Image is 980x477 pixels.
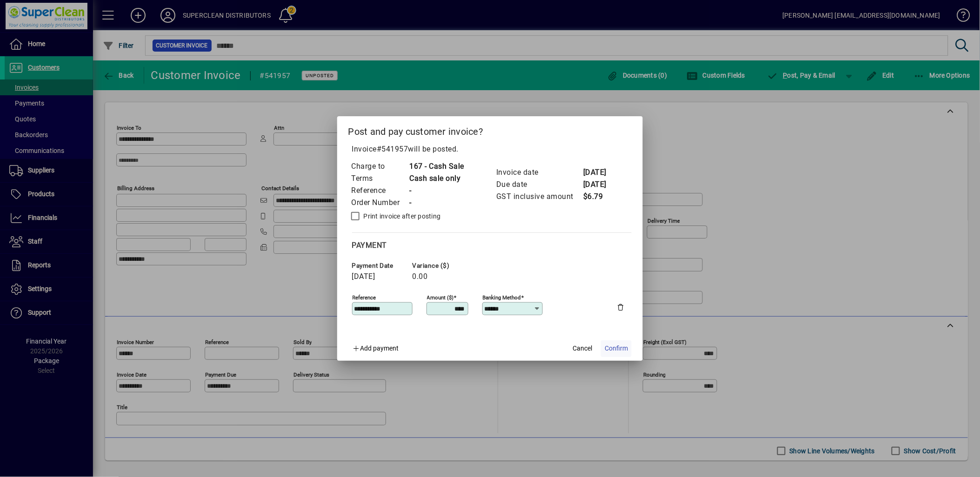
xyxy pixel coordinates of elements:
[583,179,620,191] td: [DATE]
[351,197,409,209] td: Order Number
[352,241,387,250] span: Payment
[360,344,399,352] span: Add payment
[351,160,409,172] td: Charge to
[377,145,408,153] span: #541957
[352,272,375,281] span: [DATE]
[496,179,583,191] td: Due date
[583,191,620,203] td: $6.79
[351,185,409,197] td: Reference
[573,344,592,353] span: Cancel
[353,294,376,300] mat-label: Reference
[583,166,620,179] td: [DATE]
[409,197,465,209] td: -
[409,185,465,197] td: -
[409,160,465,172] td: 167 - Cash Sale
[601,340,632,357] button: Confirm
[496,166,583,179] td: Invoice date
[413,272,428,281] span: 0.00
[348,144,632,155] p: Invoice will be posted .
[337,116,643,143] h2: Post and pay customer invoice?
[483,294,521,300] mat-label: Banking method
[567,340,597,357] button: Cancel
[413,262,468,269] span: Variance ($)
[496,191,583,203] td: GST inclusive amount
[351,172,409,185] td: Terms
[362,212,441,221] label: Print invoice after posting
[605,344,628,353] span: Confirm
[352,262,408,269] span: Payment date
[409,172,465,185] td: Cash sale only
[427,294,454,300] mat-label: Amount ($)
[348,340,403,357] button: Add payment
